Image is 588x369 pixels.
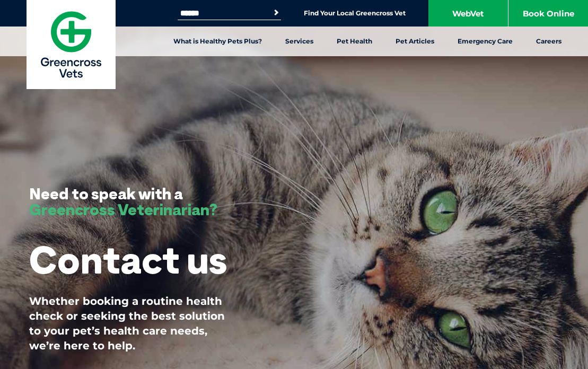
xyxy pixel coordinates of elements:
a: Pet Articles [384,27,446,56]
a: Find Your Local Greencross Vet [304,9,406,17]
a: Services [274,27,325,56]
a: Emergency Care [446,27,524,56]
a: Pet Health [325,27,384,56]
a: What is Healthy Pets Plus? [162,27,274,56]
h3: Need to speak with a [29,186,217,217]
p: Whether booking a routine health check or seeking the best solution to your pet’s health care nee... [29,294,236,353]
span: Greencross Veterinarian? [29,199,217,219]
h1: Contact us [29,239,227,280]
button: Search [271,7,282,18]
a: Careers [524,27,573,56]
